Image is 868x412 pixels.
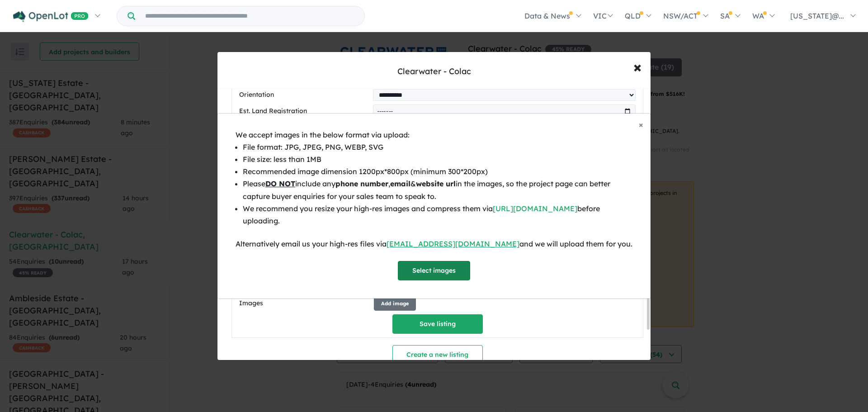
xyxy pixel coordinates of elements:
b: phone number [335,179,388,188]
li: We recommend you resize your high-res images and compress them via before uploading. [243,203,632,227]
input: Try estate name, suburb, builder or developer [137,6,363,26]
span: × [639,119,643,130]
span: [US_STATE]@... [790,11,844,20]
li: Please include any , & in the images, so the project page can better capture buyer enquiries for ... [243,178,632,202]
div: Alternatively email us your high-res files via and we will upload them for you. [236,238,632,250]
li: File size: less than 1MB [243,153,632,166]
li: File format: JPG, JPEG, PNG, WEBP, SVG [243,141,632,153]
u: DO NOT [265,179,295,188]
img: Openlot PRO Logo White [13,11,89,22]
b: website url [416,179,456,188]
div: We accept images in the below format via upload: [236,129,632,141]
button: Select images [398,261,470,280]
a: [URL][DOMAIN_NAME] [493,204,577,213]
a: [EMAIL_ADDRESS][DOMAIN_NAME] [387,239,519,248]
b: email [390,179,410,188]
li: Recommended image dimension 1200px*800px (minimum 300*200px) [243,166,632,178]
